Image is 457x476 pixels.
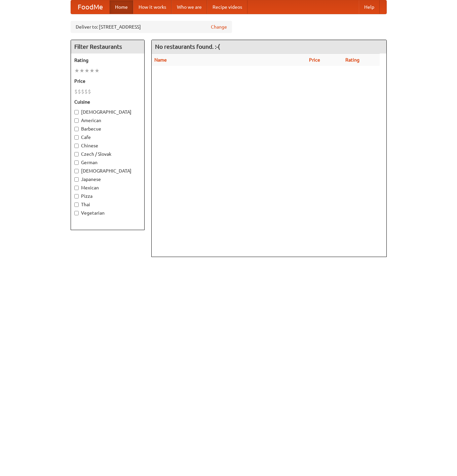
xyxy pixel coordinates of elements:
[74,193,141,199] label: Pizza
[74,88,78,95] li: $
[74,118,79,123] input: American
[74,99,141,105] h5: Cuisine
[78,88,81,95] li: $
[74,117,141,124] label: American
[71,40,144,53] h4: Filter Restaurants
[172,0,207,14] a: Who we are
[74,135,79,140] input: Cafe
[74,159,141,166] label: German
[207,0,247,14] a: Recipe videos
[74,142,141,149] label: Chinese
[211,24,227,30] a: Change
[309,57,320,63] a: Price
[74,186,79,190] input: Mexican
[71,0,110,14] a: FoodMe
[89,67,94,74] li: ★
[74,168,141,174] label: [DEMOGRAPHIC_DATA]
[74,125,141,132] label: Barbecue
[133,0,172,14] a: How it works
[94,67,100,74] li: ★
[74,203,79,207] input: Thai
[79,67,84,74] li: ★
[74,194,79,198] input: Pizza
[74,211,79,215] input: Vegetarian
[110,0,133,14] a: Home
[74,110,79,114] input: [DEMOGRAPHIC_DATA]
[74,176,141,183] label: Japanese
[74,78,141,84] h5: Price
[74,160,79,165] input: German
[74,177,79,182] input: Japanese
[74,201,141,208] label: Thai
[74,152,79,156] input: Czech / Slovak
[74,184,141,191] label: Mexican
[74,169,79,173] input: [DEMOGRAPHIC_DATA]
[345,57,359,63] a: Rating
[359,0,380,14] a: Help
[74,144,79,148] input: Chinese
[88,88,91,95] li: $
[74,210,141,216] label: Vegetarian
[74,57,141,64] h5: Rating
[74,67,79,74] li: ★
[84,88,88,95] li: $
[74,151,141,157] label: Czech / Slovak
[74,109,141,115] label: [DEMOGRAPHIC_DATA]
[155,43,220,50] ng-pluralize: No restaurants found. :-(
[74,127,79,131] input: Barbecue
[154,57,167,63] a: Name
[71,21,232,33] div: Deliver to: [STREET_ADDRESS]
[84,67,89,74] li: ★
[81,88,84,95] li: $
[74,134,141,141] label: Cafe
